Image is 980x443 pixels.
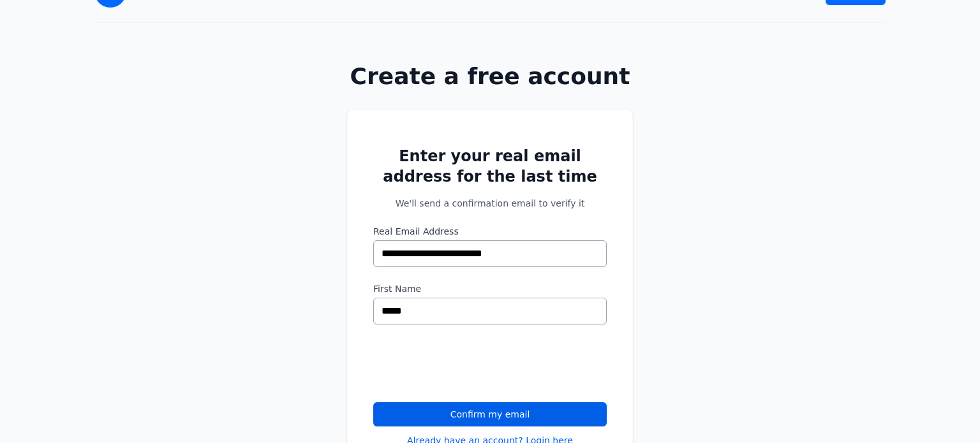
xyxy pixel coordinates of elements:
h1: Create a free account [306,64,674,89]
iframe: reCAPTCHA [373,340,567,389]
p: We'll send a confirmation email to verify it [373,197,607,210]
label: Real Email Address [373,225,607,238]
button: Confirm my email [373,402,607,426]
h2: Enter your real email address for the last time [373,146,607,187]
label: First Name [373,282,607,295]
